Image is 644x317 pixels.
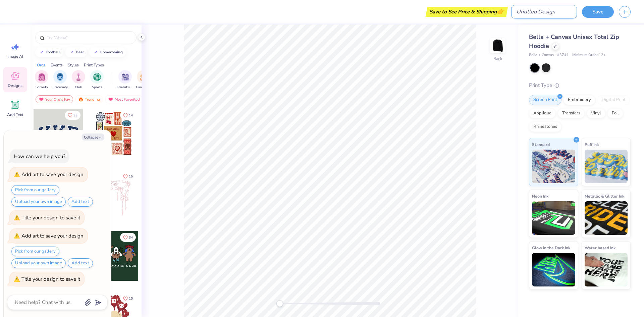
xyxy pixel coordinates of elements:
[117,70,133,90] button: filter button
[117,85,133,90] span: Parent's Weekend
[65,111,80,120] button: Like
[105,95,143,103] div: Most Favorited
[92,85,102,90] span: Sports
[78,97,84,102] img: trending.gif
[21,232,84,239] div: Add art to save your design
[572,52,606,58] span: Minimum Order: 12 +
[532,201,575,235] img: Neon Ink
[120,294,136,303] button: Like
[93,50,98,54] img: trend_line.gif
[582,6,614,18] button: Save
[84,62,104,68] div: Print Types
[7,112,23,117] span: Add Text
[585,150,628,183] img: Puff Ink
[46,50,60,54] div: football
[53,70,68,90] div: filter for Fraternity
[585,141,599,148] span: Puff Ink
[82,134,104,141] button: Collapse
[136,85,151,90] span: Game Day
[93,73,101,81] img: Sports Image
[529,122,561,132] div: Rhinestones
[497,7,504,15] span: 👉
[90,70,104,90] button: filter button
[585,193,624,200] span: Metallic & Glitter Ink
[585,201,628,235] img: Metallic & Glitter Ink
[35,47,63,57] button: football
[90,70,104,90] div: filter for Sports
[532,150,575,183] img: Standard
[21,276,80,282] div: Title your design to save it
[68,62,79,68] div: Styles
[11,258,66,268] button: Upload your own image
[120,111,136,120] button: Like
[532,244,570,251] span: Glow in the Dark Ink
[37,62,46,68] div: Orgs
[72,70,85,90] button: filter button
[120,233,136,242] button: Like
[529,33,619,50] span: Bella + Canvas Unisex Total Zip Hoodie
[529,108,556,118] div: Applique
[11,247,59,256] button: Pick from our gallery
[21,171,84,178] div: Add art to save your design
[129,175,133,178] span: 15
[140,73,148,81] img: Game Day Image
[120,172,136,181] button: Like
[532,193,548,200] span: Neon Ink
[46,34,132,41] input: Try "Alpha"
[491,39,504,52] img: Back
[65,47,87,57] button: bear
[14,153,65,160] div: How can we help you?
[121,73,129,81] img: Parent's Weekend Image
[75,95,103,103] div: Trending
[11,185,59,195] button: Pick from our gallery
[21,214,80,221] div: Title your design to save it
[53,85,68,90] span: Fraternity
[529,52,554,58] span: Bella + Canvas
[532,141,550,148] span: Standard
[35,70,48,90] div: filter for Sorority
[68,197,93,207] button: Add text
[36,95,73,103] div: Your Org's Fav
[72,70,85,90] div: filter for Club
[511,5,577,18] input: Untitled Design
[529,95,561,105] div: Screen Print
[100,50,123,54] div: homecoming
[39,97,44,102] img: most_fav.gif
[75,85,82,90] span: Club
[276,300,283,307] div: Accessibility label
[8,83,22,88] span: Designs
[89,47,126,57] button: homecoming
[563,95,595,105] div: Embroidery
[53,70,68,90] button: filter button
[51,62,63,68] div: Events
[427,7,506,17] div: Save to See Price & Shipping
[56,73,64,81] img: Fraternity Image
[129,114,133,117] span: 14
[557,52,569,58] span: # 3741
[69,50,74,54] img: trend_line.gif
[75,73,82,81] img: Club Image
[108,97,113,102] img: most_fav.gif
[558,108,585,118] div: Transfers
[68,258,93,268] button: Add text
[607,108,623,118] div: Foil
[493,56,502,62] div: Back
[36,85,48,90] span: Sorority
[585,244,615,251] span: Water based Ink
[587,108,605,118] div: Vinyl
[76,50,84,54] div: bear
[35,70,48,90] button: filter button
[532,253,575,286] img: Glow in the Dark Ink
[38,73,46,81] img: Sorority Image
[117,70,133,90] div: filter for Parent's Weekend
[585,253,628,286] img: Water based Ink
[129,297,133,300] span: 10
[7,54,23,59] span: Image AI
[597,95,630,105] div: Digital Print
[129,236,133,239] span: 34
[136,70,151,90] button: filter button
[529,82,631,89] div: Print Type
[136,70,151,90] div: filter for Game Day
[11,197,66,207] button: Upload your own image
[73,114,77,117] span: 33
